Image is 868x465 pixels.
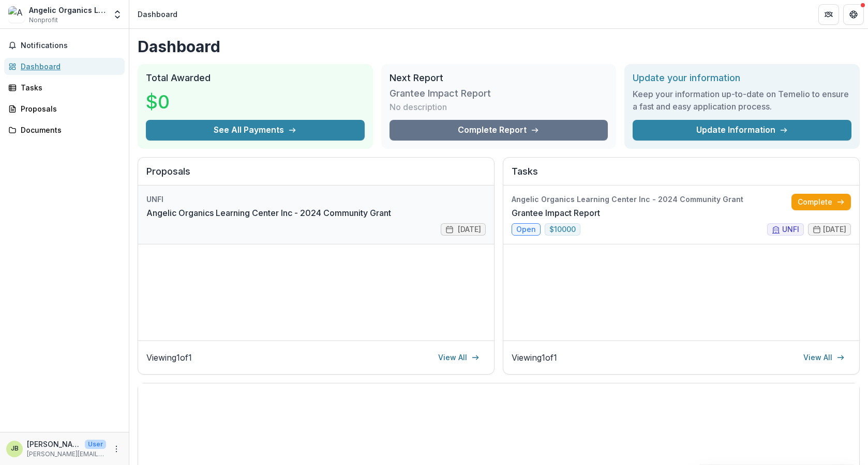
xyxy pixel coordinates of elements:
[146,351,192,364] p: Viewing 1 of 1
[390,101,447,113] p: No description
[29,5,106,16] div: Angelic Organics Learning Center Inc
[110,443,123,455] button: More
[4,79,125,96] a: Tasks
[21,61,116,72] div: Dashboard
[146,88,223,116] h3: $0
[797,349,851,366] a: View All
[633,88,851,113] h3: Keep your information up-to-date on Temelio to ensure a fast and easy application process.
[146,166,486,185] h2: Proposals
[390,88,491,99] h3: Grantee Impact Report
[27,439,81,450] p: [PERSON_NAME]
[27,450,106,459] p: [PERSON_NAME][EMAIL_ADDRESS][DOMAIN_NAME]
[791,194,851,210] a: Complete
[146,120,365,141] button: See All Payments
[432,349,486,366] a: View All
[8,6,25,23] img: Angelic Organics Learning Center Inc
[4,37,125,54] button: Notifications
[11,445,19,452] div: Jackie de Batista
[21,125,116,135] div: Documents
[4,58,125,75] a: Dashboard
[85,440,106,449] p: User
[633,120,851,141] a: Update Information
[21,82,116,93] div: Tasks
[633,72,851,84] h2: Update your information
[110,4,125,25] button: Open entity switcher
[512,351,557,364] p: Viewing 1 of 1
[21,103,116,114] div: Proposals
[146,72,365,84] h2: Total Awarded
[21,41,121,50] span: Notifications
[29,16,58,25] span: Nonprofit
[4,121,125,138] a: Documents
[390,72,608,84] h2: Next Report
[133,7,182,22] nav: breadcrumb
[146,207,391,219] a: Angelic Organics Learning Center Inc - 2024 Community Grant
[818,4,839,25] button: Partners
[843,4,864,25] button: Get Help
[4,100,125,117] a: Proposals
[512,207,600,219] a: Grantee Impact Report
[138,9,177,20] div: Dashboard
[390,120,608,141] a: Complete Report
[512,166,851,185] h2: Tasks
[138,37,860,56] h1: Dashboard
